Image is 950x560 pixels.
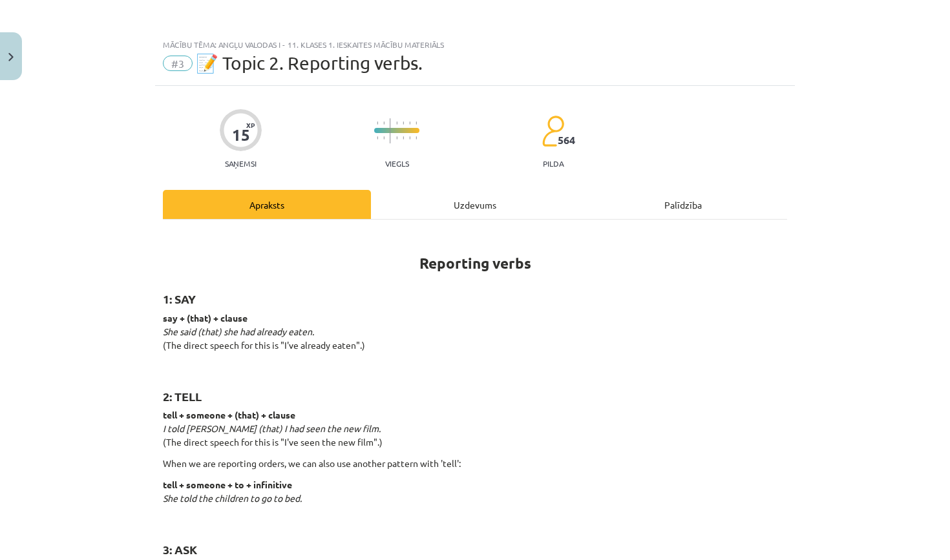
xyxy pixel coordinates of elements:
[163,56,193,71] span: #3
[558,134,575,146] span: 564
[232,126,250,144] div: 15
[403,121,404,125] img: icon-short-line-57e1e144782c952c97e751825c79c345078a6d821885a25fce030b3d8c18986b.svg
[390,118,391,143] img: icon-long-line-d9ea69661e0d244f92f715978eff75569469978d946b2353a9bb055b3ed8787d.svg
[163,389,202,404] strong: 2: TELL
[163,326,314,337] em: She said (that) she had already eaten.
[163,409,295,420] strong: tell + someone + (that) + clause
[163,40,787,49] div: Mācību tēma: Angļu valodas i - 11. klases 1. ieskaites mācību materiāls
[403,136,404,140] img: icon-short-line-57e1e144782c952c97e751825c79c345078a6d821885a25fce030b3d8c18986b.svg
[220,159,262,168] p: Saņemsi
[579,190,787,219] div: Palīdzība
[396,136,397,140] img: icon-short-line-57e1e144782c952c97e751825c79c345078a6d821885a25fce030b3d8c18986b.svg
[163,311,787,366] p: (The direct speech for this is "I've already eaten".)
[246,121,255,129] span: XP
[377,136,378,140] img: icon-short-line-57e1e144782c952c97e751825c79c345078a6d821885a25fce030b3d8c18986b.svg
[163,408,787,449] p: (The direct speech for this is "I've seen the new film".)
[383,121,385,125] img: icon-short-line-57e1e144782c952c97e751825c79c345078a6d821885a25fce030b3d8c18986b.svg
[409,121,410,125] img: icon-short-line-57e1e144782c952c97e751825c79c345078a6d821885a25fce030b3d8c18986b.svg
[163,291,196,306] strong: 1: SAY
[542,115,564,147] img: students-c634bb4e5e11cddfef0936a35e636f08e4e9abd3cc4e673bd6f9a4125e45ecb1.svg
[377,121,378,125] img: icon-short-line-57e1e144782c952c97e751825c79c345078a6d821885a25fce030b3d8c18986b.svg
[8,53,14,61] img: icon-close-lesson-0947bae3869378f0d4975bcd49f059093ad1ed9edebbc8119c70593378902aed.svg
[163,492,302,504] em: She told the children to go to bed.
[416,121,417,125] img: icon-short-line-57e1e144782c952c97e751825c79c345078a6d821885a25fce030b3d8c18986b.svg
[163,457,787,470] p: When we are reporting orders, we can also use another pattern with 'tell':
[409,136,410,140] img: icon-short-line-57e1e144782c952c97e751825c79c345078a6d821885a25fce030b3d8c18986b.svg
[163,190,371,219] div: Apraksts
[196,52,423,74] span: 📝 Topic 2. Reporting verbs.
[385,159,409,168] p: Viegls
[163,312,248,324] strong: say + (that) + clause
[163,422,381,434] em: I told [PERSON_NAME] (that) I had seen the new film.
[383,136,385,140] img: icon-short-line-57e1e144782c952c97e751825c79c345078a6d821885a25fce030b3d8c18986b.svg
[416,136,417,140] img: icon-short-line-57e1e144782c952c97e751825c79c345078a6d821885a25fce030b3d8c18986b.svg
[543,159,564,168] p: pilda
[163,479,292,490] strong: tell + someone + to + infinitive
[371,190,579,219] div: Uzdevums
[163,542,197,557] strong: 3: ASK
[396,121,397,125] img: icon-short-line-57e1e144782c952c97e751825c79c345078a6d821885a25fce030b3d8c18986b.svg
[419,254,531,273] strong: Reporting verbs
